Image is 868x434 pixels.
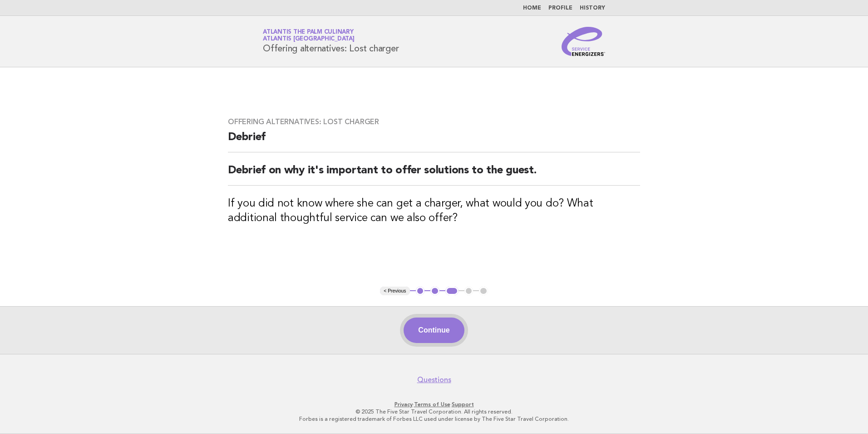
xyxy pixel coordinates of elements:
[156,408,712,415] p: © 2025 The Five Star Travel Corporation. All rights reserved.
[404,318,464,343] button: Continue
[380,287,409,296] button: < Previous
[395,401,413,408] a: Privacy
[580,5,605,11] a: History
[263,29,355,42] a: Atlantis The Palm CulinaryAtlantis [GEOGRAPHIC_DATA]
[228,117,640,126] h3: Offering alternatives: Lost charger
[416,287,425,296] button: 1
[228,163,640,186] h2: Debrief on why it's important to offer solutions to the guest.
[263,30,399,53] h1: Offering alternatives: Lost charger
[228,197,640,226] h3: If you did not know where she can get a charger, what would you do? What additional thoughtful se...
[156,415,712,423] p: Forbes is a registered trademark of Forbes LLC used under license by The Five Star Travel Corpora...
[417,375,451,384] a: Questions
[228,130,640,152] h2: Debrief
[548,5,572,11] a: Profile
[562,27,605,56] img: Service Energizers
[430,287,439,296] button: 2
[263,36,355,42] span: Atlantis [GEOGRAPHIC_DATA]
[156,401,712,408] p: · ·
[445,287,459,296] button: 3
[523,5,541,11] a: Home
[452,401,474,408] a: Support
[414,401,450,408] a: Terms of Use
